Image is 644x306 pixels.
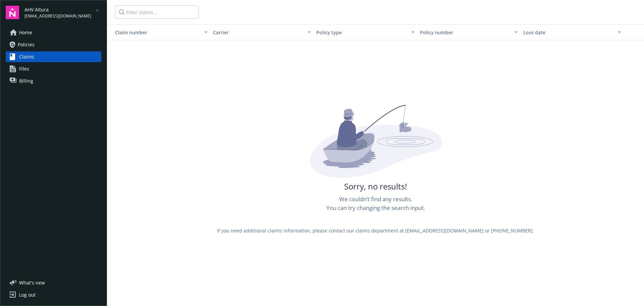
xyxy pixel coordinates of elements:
a: Claims [6,51,101,62]
div: Toggle SortBy [110,29,200,36]
img: navigator-logo.svg [6,6,19,19]
div: If you need additional claims information, please contact our claims department at [EMAIL_ADDRESS... [107,215,644,246]
span: Sorry, no results! [344,181,407,192]
div: Carrier [213,29,304,36]
button: Policy type [314,24,417,40]
span: You can try changing the search input. [326,204,425,212]
span: Billing [19,76,33,86]
span: AHV Altura [24,6,91,13]
div: Policy type [316,29,407,36]
span: Home [19,27,32,38]
button: Policy number [417,24,521,40]
button: Carrier [210,24,314,40]
div: Claim number [110,29,200,36]
a: Home [6,27,101,38]
div: Loss date [523,29,614,36]
span: [EMAIL_ADDRESS][DOMAIN_NAME] [24,13,91,19]
a: arrowDropDown [93,6,101,14]
a: Files [6,63,101,74]
div: Policy number [420,29,511,36]
button: AHV Altura[EMAIL_ADDRESS][DOMAIN_NAME]arrowDropDown [24,6,101,19]
span: Claims [19,51,34,62]
a: Policies [6,39,101,50]
button: Loss date [521,24,624,40]
span: We couldn’t find any results. [339,195,412,204]
a: Billing [6,76,101,86]
span: Files [19,63,29,74]
span: Policies [18,39,35,50]
input: Filter claims... [115,5,199,19]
